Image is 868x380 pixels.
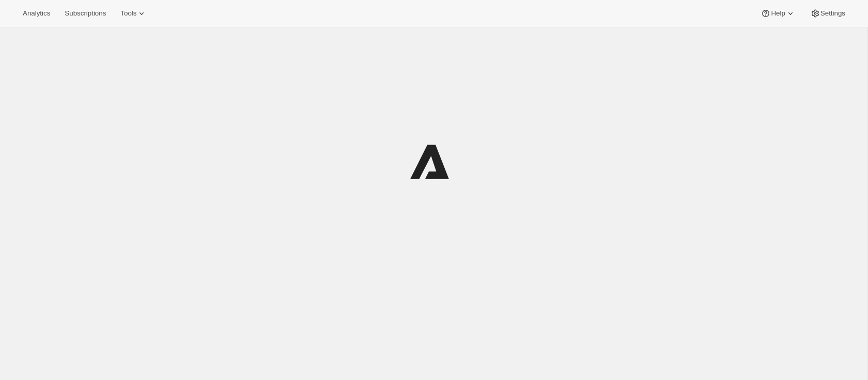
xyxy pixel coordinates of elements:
[114,6,153,21] button: Tools
[58,6,112,21] button: Subscriptions
[17,6,56,21] button: Analytics
[120,9,136,18] span: Tools
[23,9,50,18] span: Analytics
[65,9,106,18] span: Subscriptions
[820,9,845,18] span: Settings
[754,6,801,21] button: Help
[771,9,785,18] span: Help
[804,6,851,21] button: Settings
